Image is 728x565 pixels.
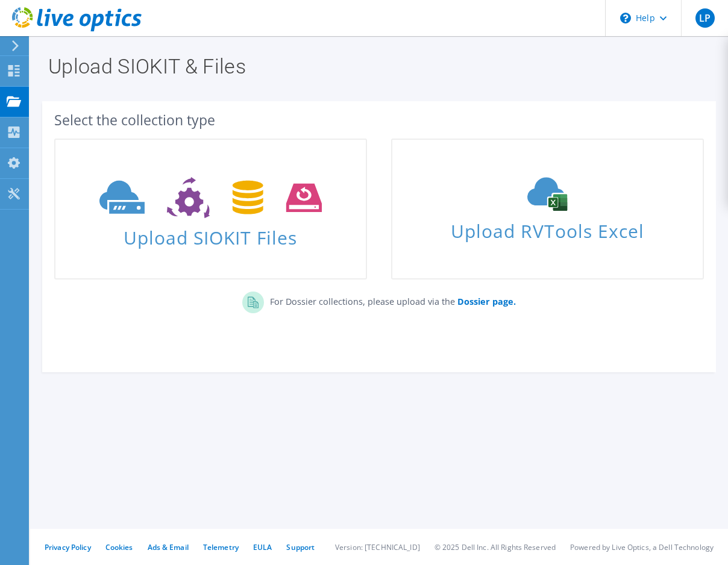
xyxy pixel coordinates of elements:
li: Powered by Live Optics, a Dell Technology [570,542,714,552]
span: Upload SIOKIT Files [55,221,366,247]
li: Version: [TECHNICAL_ID] [335,542,420,552]
a: Cookies [105,542,133,552]
a: EULA [253,542,272,552]
a: Ads & Email [148,542,189,552]
h1: Upload SIOKIT & Files [48,56,704,76]
b: Dossier page. [457,296,516,307]
li: © 2025 Dell Inc. All Rights Reserved [435,542,556,552]
a: Upload RVTools Excel [391,139,704,279]
a: Support [286,542,315,552]
span: Upload RVTools Excel [392,215,703,241]
a: Privacy Policy [45,542,91,552]
a: Telemetry [203,542,239,552]
span: LP [695,8,715,28]
a: Dossier page. [455,296,516,307]
a: Upload SIOKIT Files [54,139,367,279]
p: For Dossier collections, please upload via the [264,292,516,308]
div: Select the collection type [54,113,704,126]
svg: \n [620,13,631,23]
